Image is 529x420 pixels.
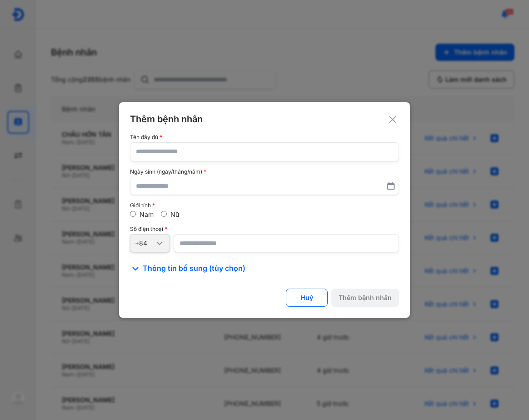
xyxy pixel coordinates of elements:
button: Huỷ [286,289,328,307]
div: +84 [135,239,154,247]
div: Số điện thoại [130,226,399,232]
div: Thêm bệnh nhân [339,294,392,302]
span: Thông tin bổ sung (tùy chọn) [143,263,245,274]
div: Thêm bệnh nhân [130,113,399,125]
button: Thêm bệnh nhân [331,289,399,307]
label: Nữ [170,210,180,218]
label: Nam [140,210,154,218]
div: Giới tính [130,202,399,209]
div: Tên đầy đủ [130,134,399,140]
div: Ngày sinh (ngày/tháng/năm) [130,169,399,175]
